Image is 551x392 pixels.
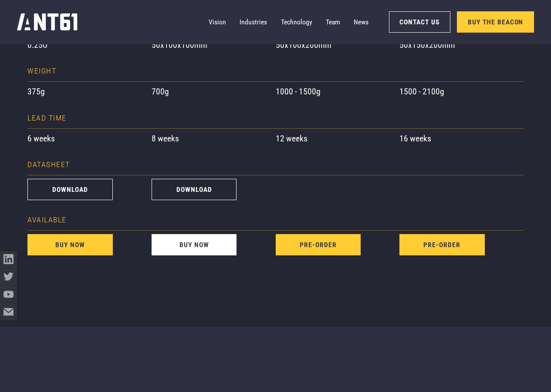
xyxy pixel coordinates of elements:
[152,39,276,51] div: 50x100x100mm
[27,179,112,200] a: download
[389,11,450,33] a: Contact Us
[209,13,226,30] a: Vision
[276,234,361,255] a: Pre-order
[27,160,70,170] h4: Datasheet
[276,132,400,145] div: 12 weeks
[354,13,368,30] a: News
[27,215,66,225] h4: Available
[27,132,152,145] div: 6 weeks
[152,179,237,200] a: download
[152,234,237,255] a: buy now
[457,11,534,33] a: Buy the Beacon
[399,85,524,98] div: 1500 - 2100g
[399,39,524,51] div: 50x150x200mm
[399,132,524,145] div: 16 weeks
[276,85,400,98] div: 1000 - 1500g
[27,114,66,123] h4: lead time
[152,132,276,145] div: 8 weeks
[399,234,484,255] a: pre-order
[326,13,340,30] a: Team
[27,39,152,51] div: 0.25U
[27,234,112,255] a: buy now
[27,67,56,76] h4: weight
[240,13,267,30] a: Industries
[276,39,400,51] div: 50x100x200mm
[152,85,276,98] div: 700g
[27,85,152,98] div: 375g
[281,13,312,30] a: Technology
[17,11,78,34] a: home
